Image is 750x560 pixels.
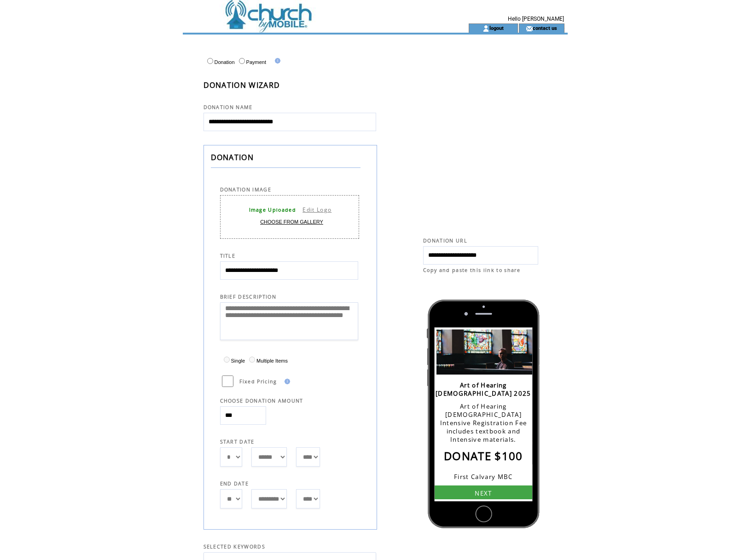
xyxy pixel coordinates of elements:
[220,294,277,300] span: BRIEF DESCRIPTION
[489,25,504,31] a: logout
[220,480,249,487] span: END DATE
[224,357,230,363] input: Single
[205,59,235,65] label: Donation
[203,104,253,110] span: DONATION NAME
[207,58,213,64] input: Donation
[203,80,280,90] span: DONATION WIZARD
[221,358,245,364] label: Single
[220,439,255,445] span: START DATE
[526,25,533,32] img: contact_us_icon.gif
[220,253,236,259] span: TITLE
[436,381,531,398] span: Art of Hearing [DEMOGRAPHIC_DATA] 2025
[282,379,290,384] img: help.gif
[203,543,266,550] span: SELECTED KEYWORDS
[211,152,254,162] span: DONATION
[239,58,245,64] input: Payment
[302,206,331,214] a: Edit Logo
[239,378,277,385] span: Fixed Pricing
[444,448,523,463] span: DONATE $100
[454,473,513,481] span: First Calvary MBC
[508,16,564,22] span: Hello [PERSON_NAME]
[247,358,288,364] label: Multiple Items
[249,357,255,363] input: Multiple Items
[272,58,280,64] img: help.gif
[423,237,467,244] span: DONATION URL
[260,219,323,225] a: CHOOSE FROM GALLERY
[483,25,489,32] img: account_icon.gif
[435,485,532,502] a: NEXT
[533,25,557,31] a: contact us
[435,328,536,376] img: Loading
[220,186,272,193] span: DONATION IMAGE
[237,59,266,65] label: Payment
[249,207,297,213] span: Image Uploaded
[423,267,520,273] span: Copy and paste this link to share
[220,398,303,404] span: CHOOSE DONATION AMOUNT
[440,402,527,444] span: Art of Hearing [DEMOGRAPHIC_DATA] Intensive Registration Fee includes textbook and Intensive mate...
